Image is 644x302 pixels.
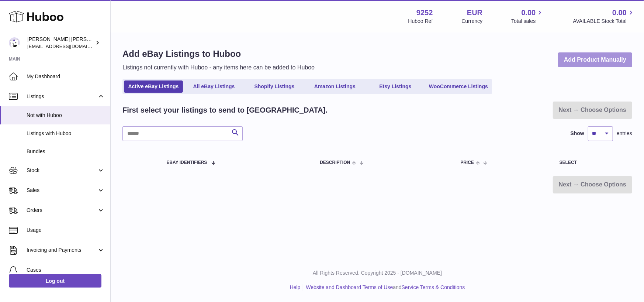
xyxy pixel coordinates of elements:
span: Not with Huboo [27,112,105,119]
div: Huboo Ref [408,18,433,25]
a: Help [290,284,301,290]
span: AVAILABLE Stock Total [573,18,635,25]
a: 0.00 Total sales [511,8,544,25]
span: 0.00 [612,8,627,18]
span: Listings with Huboo [27,130,105,137]
span: Bundles [27,148,105,155]
div: Currency [462,18,483,25]
strong: EUR [467,8,482,18]
a: All eBay Listings [184,80,243,93]
span: Total sales [511,18,544,25]
a: WooCommerce Listings [426,80,491,93]
span: eBay Identifiers [166,160,207,165]
span: entries [617,130,632,137]
h1: Add eBay Listings to Huboo [122,48,315,60]
a: Amazon Listings [305,80,364,93]
a: Active eBay Listings [124,80,183,93]
p: Listings not currently with Huboo - any items here can be added to Huboo [122,64,315,72]
span: Description [320,160,350,165]
span: 0.00 [522,8,536,18]
a: Service Terms & Conditions [402,284,465,290]
a: Log out [9,274,101,288]
a: Shopify Listings [245,80,304,93]
div: Select [560,160,625,165]
span: Orders [27,207,97,214]
span: My Dashboard [27,73,105,80]
span: Usage [27,227,105,234]
span: Price [460,160,474,165]
h2: First select your listings to send to [GEOGRAPHIC_DATA]. [122,105,328,115]
strong: 9252 [416,8,433,18]
span: Stock [27,167,97,174]
a: Website and Dashboard Terms of Use [306,284,393,290]
li: and [303,284,465,291]
label: Show [571,130,584,137]
span: Sales [27,187,97,194]
span: Cases [27,267,105,274]
span: [EMAIL_ADDRESS][DOMAIN_NAME] [27,43,108,49]
span: Invoicing and Payments [27,247,97,254]
img: internalAdmin-9252@internal.huboo.com [9,37,20,48]
span: Listings [27,93,97,100]
div: [PERSON_NAME] [PERSON_NAME] [27,36,94,50]
a: Etsy Listings [366,80,425,93]
a: 0.00 AVAILABLE Stock Total [573,8,635,25]
a: Add Product Manually [558,52,632,68]
p: All Rights Reserved. Copyright 2025 - [DOMAIN_NAME] [117,270,638,277]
